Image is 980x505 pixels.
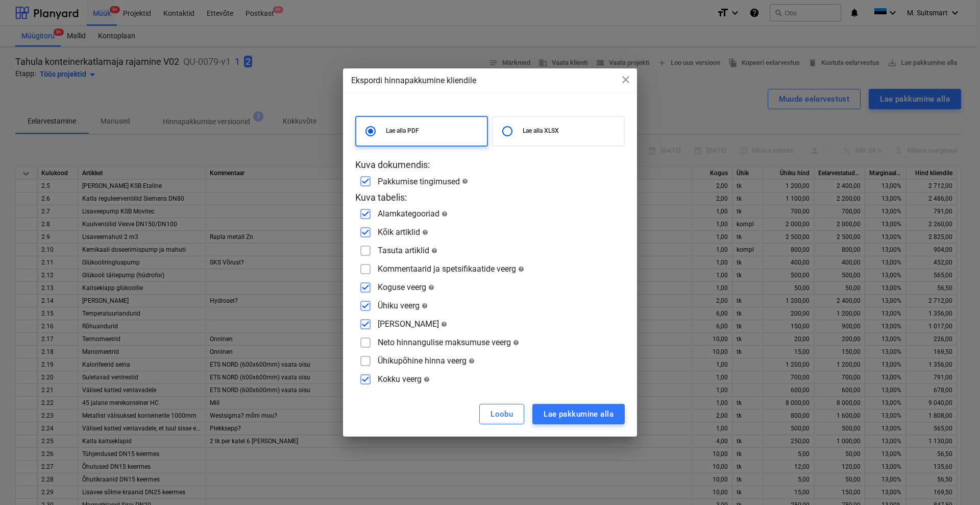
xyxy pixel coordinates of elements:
p: Lae alla PDF [386,127,483,135]
div: Ühiku veerg [378,301,428,310]
span: help [422,376,430,382]
span: help [420,303,428,309]
div: Lae pakkumine alla [544,407,614,421]
span: help [460,178,468,184]
button: Loobu [479,404,524,424]
div: Ekspordi hinnapakkumine kliendile [351,75,629,87]
div: close [620,74,632,89]
div: Kõik artiklid [378,227,428,237]
span: help [429,248,437,254]
div: Ühikupõhine hinna veerg [378,356,475,366]
span: help [511,340,519,346]
span: close [620,74,632,86]
div: Neto hinnangulise maksumuse veerg [378,338,519,347]
div: [PERSON_NAME] [378,319,447,329]
div: Lae alla XLSX [492,116,625,147]
div: Lae alla PDF [355,116,488,147]
div: Koguse veerg [378,282,434,292]
span: help [420,229,428,235]
span: help [516,266,524,272]
p: Kuva dokumendis: [355,159,625,171]
span: help [439,211,448,217]
p: Kuva tabelis: [355,191,625,204]
button: Lae pakkumine alla [532,404,625,424]
div: Loobu [491,407,513,421]
p: Lae alla XLSX [523,127,620,135]
span: help [426,284,434,291]
div: Alamkategooriad [378,209,448,219]
div: Kommentaarid ja spetsifikaatide veerg [378,264,524,274]
span: help [439,321,447,327]
span: help [467,358,475,364]
div: Kokku veerg [378,374,430,384]
div: Tasuta artiklid [378,246,437,255]
div: Pakkumise tingimused [378,177,468,186]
